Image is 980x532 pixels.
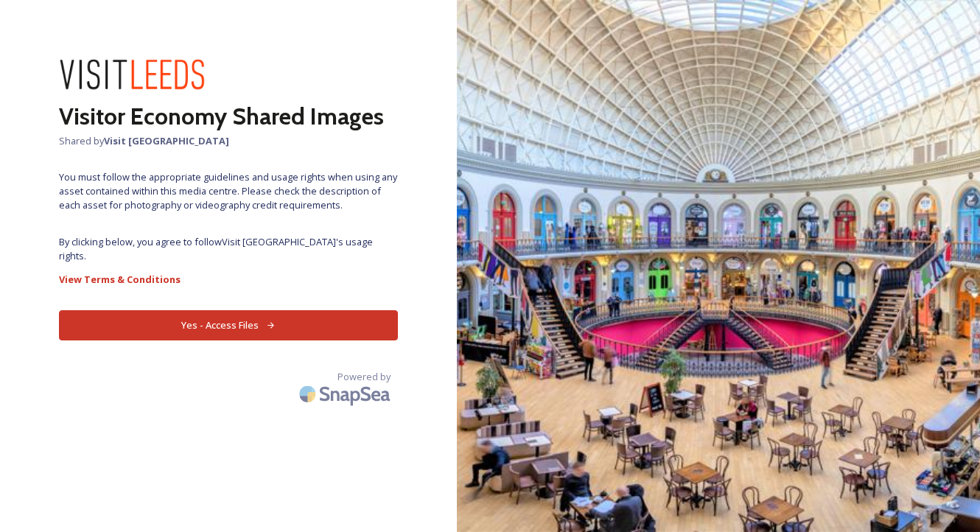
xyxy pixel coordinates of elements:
strong: Visit [GEOGRAPHIC_DATA] [104,134,229,147]
span: Powered by [337,370,391,384]
strong: View Terms & Conditions [59,273,181,286]
img: SnapSea Logo [295,377,398,411]
img: download%20(2).png [59,59,206,91]
span: You must follow the appropriate guidelines and usage rights when using any asset contained within... [59,170,398,213]
button: Yes - Access Files [59,310,398,340]
span: Shared by [59,134,398,148]
a: View Terms & Conditions [59,270,398,288]
span: By clicking below, you agree to follow Visit [GEOGRAPHIC_DATA] 's usage rights. [59,235,398,263]
h2: Visitor Economy Shared Images [59,99,398,134]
